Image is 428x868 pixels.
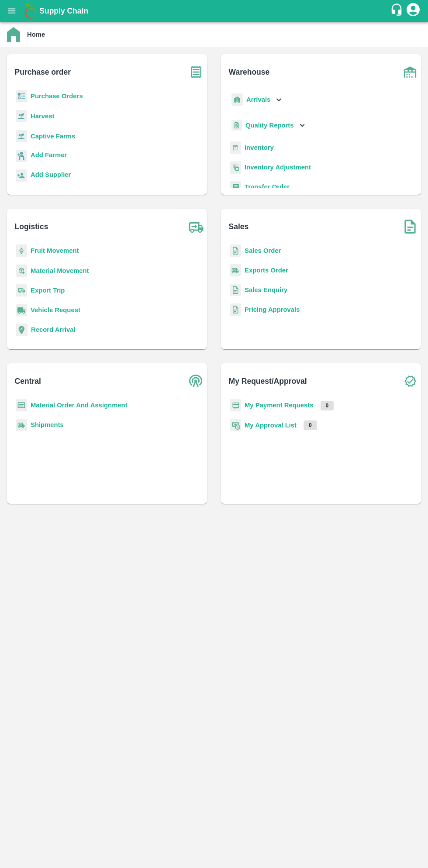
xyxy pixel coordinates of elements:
a: Shipments [31,421,64,428]
a: Material Order And Assignment [31,402,128,409]
a: Transfer Order [245,183,290,190]
b: Add Supplier [31,171,71,178]
img: shipments [16,419,27,431]
a: Captive Farms [31,133,75,140]
img: harvest [16,110,27,123]
b: Quality Reports [245,122,294,129]
img: material [16,264,27,277]
img: payment [230,399,241,412]
img: whTransfer [230,181,241,193]
a: Harvest [31,113,54,120]
img: farmer [16,150,27,162]
img: vehicle [16,304,27,317]
img: qualityReport [231,120,242,131]
a: Material Movement [31,267,89,274]
div: account of current user [405,2,421,20]
img: reciept [16,90,27,103]
img: inventory [230,161,241,174]
a: Purchase Orders [31,93,83,100]
img: shipments [230,264,241,277]
img: sales [230,284,241,296]
p: 0 [321,401,334,410]
a: My Payment Requests [245,402,314,409]
b: Logistics [15,220,48,233]
a: Exports Order [245,267,288,274]
b: Add Farmer [31,152,67,158]
img: central [185,370,207,392]
b: My Request/Approval [229,375,307,387]
a: Add Farmer [31,150,67,162]
a: Record Arrival [31,326,76,333]
a: Pricing Approvals [245,306,300,313]
a: Add Supplier [31,170,71,182]
img: delivery [16,284,27,297]
img: sales [230,245,241,257]
img: truck [185,216,207,238]
b: Supply Chain [39,7,88,15]
b: Purchase order [15,66,71,78]
img: soSales [399,216,421,238]
img: check [399,370,421,392]
b: Sales [229,220,249,233]
img: sales [230,303,241,316]
a: Vehicle Request [31,307,80,313]
img: warehouse [399,61,421,83]
a: Inventory [245,144,274,151]
div: Quality Reports [230,117,307,134]
img: fruit [16,245,27,257]
a: My Approval List [245,422,297,429]
button: open drawer [2,1,22,21]
img: harvest [16,130,27,143]
a: Fruit Movement [31,247,79,254]
div: customer-support [390,3,405,19]
img: recordArrival [16,324,28,336]
a: Sales Order [245,247,281,254]
a: Sales Enquiry [245,286,287,293]
p: 0 [304,420,317,430]
img: home [7,27,20,42]
img: supplier [16,169,27,182]
img: whArrival [231,93,243,106]
img: logo [22,2,39,20]
b: Central [15,375,41,387]
b: Arrivals [246,96,270,103]
img: approval [230,419,241,432]
a: Inventory Adjustment [245,164,311,171]
img: whInventory [230,141,241,154]
div: Arrivals [230,90,284,110]
b: Warehouse [229,66,270,78]
img: centralMaterial [16,399,27,412]
a: Export Trip [31,287,65,294]
b: Home [27,31,45,38]
a: Supply Chain [39,5,390,17]
img: purchase [185,61,207,83]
